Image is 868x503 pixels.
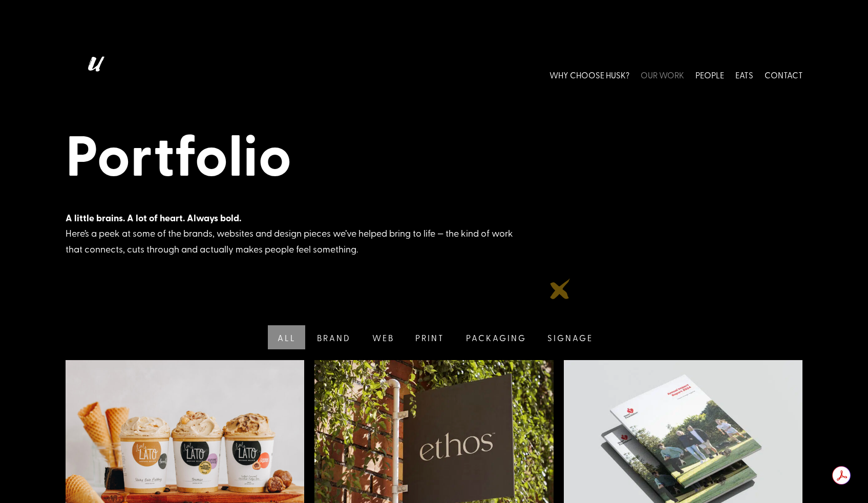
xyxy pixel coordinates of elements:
[266,325,306,349] a: All
[404,325,454,349] a: Print
[765,52,803,98] a: CONTACT
[536,325,603,349] a: Signage
[361,325,404,349] a: Web
[695,52,724,98] a: PEOPLE
[641,52,684,98] a: OUR WORK
[66,120,803,193] h1: Portfolio
[549,52,629,98] a: WHY CHOOSE HUSK?
[66,211,241,224] strong: A little brains. A lot of heart. Always bold.
[66,210,526,257] div: Here’s a peek at some of the brands, websites and design pieces we’ve helped bring to life — the ...
[305,325,361,349] a: Brand
[454,325,536,349] a: Packaging
[66,52,122,98] img: Husk logo
[735,52,753,98] a: EATS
